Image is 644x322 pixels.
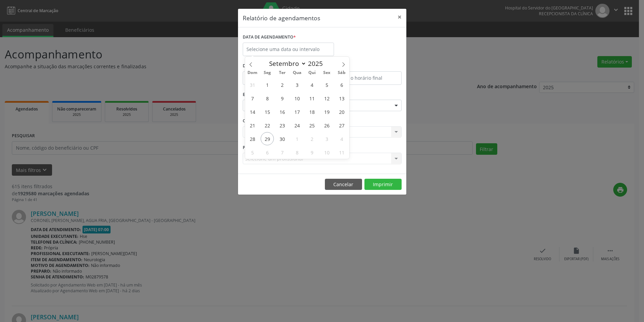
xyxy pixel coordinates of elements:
span: Setembro 29, 2025 [261,132,274,145]
span: Setembro 12, 2025 [320,92,333,105]
span: Setembro 17, 2025 [290,105,304,118]
span: Outubro 10, 2025 [320,146,333,159]
span: Setembro 2, 2025 [276,78,289,91]
span: Setembro 14, 2025 [246,105,259,118]
span: Outubro 5, 2025 [246,146,259,159]
span: Setembro 26, 2025 [320,119,333,132]
button: Close [393,9,406,25]
input: Selecione uma data ou intervalo [243,43,334,56]
span: Qui [305,71,319,75]
span: Setembro 23, 2025 [276,119,289,132]
label: PROFISSIONAL [243,142,273,153]
span: Setembro 5, 2025 [320,78,333,91]
span: Sex [319,71,334,75]
span: Setembro 10, 2025 [290,92,304,105]
span: Setembro 30, 2025 [276,132,289,145]
label: ATÉ [324,61,402,71]
span: Sáb [334,71,349,75]
select: Month [266,59,306,68]
span: Outubro 9, 2025 [305,146,318,159]
span: Ter [275,71,290,75]
span: Setembro 18, 2025 [305,105,318,118]
span: Setembro 6, 2025 [335,78,348,91]
span: Qua [290,71,305,75]
input: Selecione o horário inicial [243,71,320,85]
span: Dom [245,71,260,75]
label: CLÍNICA [243,116,262,126]
span: Outubro 8, 2025 [290,146,304,159]
label: DATA DE AGENDAMENTO [243,32,296,43]
span: Outubro 1, 2025 [290,132,304,145]
span: Setembro 1, 2025 [261,78,274,91]
span: Setembro 9, 2025 [276,92,289,105]
input: Year [306,59,329,68]
span: Setembro 4, 2025 [305,78,318,91]
span: Seg [260,71,275,75]
span: Setembro 24, 2025 [290,119,304,132]
span: Setembro 11, 2025 [305,92,318,105]
span: Setembro 19, 2025 [320,105,333,118]
span: Setembro 13, 2025 [335,92,348,105]
span: Setembro 20, 2025 [335,105,348,118]
button: Imprimir [364,179,402,190]
span: Agosto 31, 2025 [246,78,259,91]
span: Outubro 4, 2025 [335,132,348,145]
span: Outubro 7, 2025 [276,146,289,159]
span: Setembro 7, 2025 [246,92,259,105]
span: Setembro 25, 2025 [305,119,318,132]
span: Setembro 16, 2025 [276,105,289,118]
input: Selecione o horário final [324,71,402,85]
span: Outubro 6, 2025 [261,146,274,159]
span: Setembro 28, 2025 [246,132,259,145]
button: Cancelar [325,179,362,190]
label: De [243,61,320,71]
span: Setembro 15, 2025 [261,105,274,118]
span: Setembro 21, 2025 [246,119,259,132]
span: Setembro 22, 2025 [261,119,274,132]
span: Setembro 8, 2025 [261,92,274,105]
span: Outubro 2, 2025 [305,132,318,145]
span: Setembro 3, 2025 [290,78,304,91]
span: Setembro 27, 2025 [335,119,348,132]
h5: Relatório de agendamentos [243,14,320,22]
span: Outubro 11, 2025 [335,146,348,159]
label: ESPECIALIDADE [243,90,274,100]
span: Outubro 3, 2025 [320,132,333,145]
